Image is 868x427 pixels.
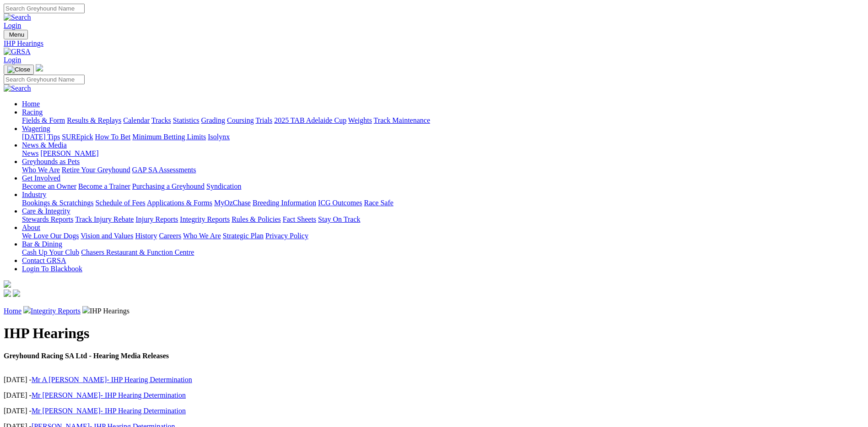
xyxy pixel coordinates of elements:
a: Fact Sheets [283,215,316,223]
img: logo-grsa-white.png [4,280,11,288]
div: Industry [22,199,864,207]
img: chevron-right.svg [23,306,31,313]
a: Cash Up Your Club [22,248,79,256]
img: Search [4,84,31,93]
input: Search [4,4,85,13]
a: Login To Blackbook [22,265,82,273]
a: About [22,224,40,231]
img: logo-grsa-white.png [36,64,43,71]
a: Injury Reports [135,215,178,223]
a: MyOzChase [214,199,251,207]
h1: IHP Hearings [4,325,864,342]
a: Careers [159,232,181,240]
a: Integrity Reports [31,307,81,315]
img: Search [4,13,31,22]
a: Mr [PERSON_NAME]- IHP Hearing Determination [32,407,186,415]
a: Applications & Forms [147,199,212,207]
a: Mr [PERSON_NAME]- IHP Hearing Determination [32,391,186,399]
p: [DATE] - [4,376,864,384]
div: Care & Integrity [22,215,864,224]
img: Close [7,66,30,73]
a: Login [4,56,21,64]
a: Minimum Betting Limits [132,133,206,141]
a: Racing [22,108,43,116]
img: chevron-right.svg [82,306,90,313]
a: SUREpick [62,133,93,141]
a: [DATE] Tips [22,133,60,141]
a: How To Bet [95,133,131,141]
a: Tracks [151,116,171,124]
a: Rules & Policies [232,215,281,223]
img: twitter.svg [13,290,20,297]
a: Syndication [206,182,241,190]
a: Bar & Dining [22,240,62,248]
a: Become a Trainer [78,182,130,190]
a: Contact GRSA [22,257,66,264]
a: Home [22,100,40,108]
div: Racing [22,116,864,125]
a: Trials [255,116,272,124]
div: Get Involved [22,182,864,191]
a: Greyhounds as Pets [22,158,80,165]
a: We Love Our Dogs [22,232,79,240]
a: Purchasing a Greyhound [132,182,205,190]
a: Calendar [123,116,150,124]
a: Chasers Restaurant & Function Centre [81,248,194,256]
div: About [22,232,864,240]
a: Stewards Reports [22,215,73,223]
a: Vision and Values [81,232,133,240]
a: Weights [348,116,372,124]
div: Greyhounds as Pets [22,166,864,174]
a: News & Media [22,141,67,149]
p: [DATE] - [4,391,864,400]
a: Retire Your Greyhound [62,166,130,174]
a: Strategic Plan [223,232,264,240]
a: Who We Are [183,232,221,240]
a: Mr A [PERSON_NAME]- IHP Hearing Determination [32,376,192,383]
button: Toggle navigation [4,30,28,39]
p: [DATE] - [4,407,864,415]
a: Bookings & Scratchings [22,199,93,207]
a: Login [4,22,21,29]
a: Track Injury Rebate [75,215,134,223]
a: Schedule of Fees [95,199,145,207]
a: News [22,149,38,157]
a: Coursing [227,116,254,124]
a: ICG Outcomes [318,199,362,207]
a: Wagering [22,125,50,132]
a: Become an Owner [22,182,76,190]
p: IHP Hearings [4,306,864,315]
img: GRSA [4,48,31,56]
a: Get Involved [22,174,60,182]
a: Stay On Track [318,215,360,223]
a: Who We Are [22,166,60,174]
a: Home [4,307,22,315]
div: News & Media [22,149,864,158]
a: History [135,232,157,240]
a: Statistics [173,116,199,124]
strong: Greyhound Racing SA Ltd - Hearing Media Releases [4,352,169,360]
button: Toggle navigation [4,65,34,75]
a: Grading [201,116,225,124]
a: IHP Hearings [4,39,864,48]
a: Industry [22,191,46,198]
input: Search [4,75,85,84]
a: Integrity Reports [180,215,230,223]
a: Privacy Policy [265,232,308,240]
div: Wagering [22,133,864,141]
a: Fields & Form [22,116,65,124]
a: Care & Integrity [22,207,70,215]
a: Results & Replays [67,116,121,124]
a: Track Maintenance [374,116,430,124]
a: GAP SA Assessments [132,166,196,174]
img: facebook.svg [4,290,11,297]
a: Isolynx [208,133,230,141]
a: Race Safe [364,199,393,207]
a: 2025 TAB Adelaide Cup [274,116,346,124]
div: Bar & Dining [22,248,864,257]
a: [PERSON_NAME] [40,149,98,157]
a: Breeding Information [253,199,316,207]
span: Menu [9,31,24,38]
